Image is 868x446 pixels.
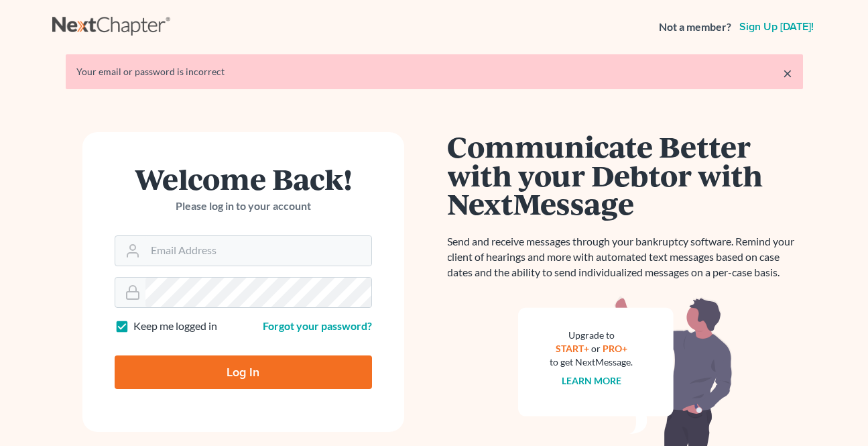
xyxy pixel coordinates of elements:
div: to get NextMessage. [550,355,633,369]
p: Please log in to your account [115,199,372,214]
a: START+ [556,343,589,354]
input: Log In [115,355,372,389]
input: Email Address [145,236,371,266]
a: Sign up [DATE]! [737,21,816,32]
span: or [591,343,601,354]
p: Send and receive messages through your bankruptcy software. Remind your client of hearings and mo... [448,234,803,280]
div: Your email or password is incorrect [76,65,792,78]
label: Keep me logged in [133,319,217,334]
a: × [783,65,792,81]
a: PRO+ [603,343,627,354]
strong: Not a member? [659,19,731,35]
h1: Communicate Better with your Debtor with NextMessage [448,132,803,218]
a: Forgot your password? [263,319,372,332]
h1: Welcome Back! [115,164,372,193]
a: Learn more [562,375,621,386]
div: Upgrade to [550,329,633,342]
